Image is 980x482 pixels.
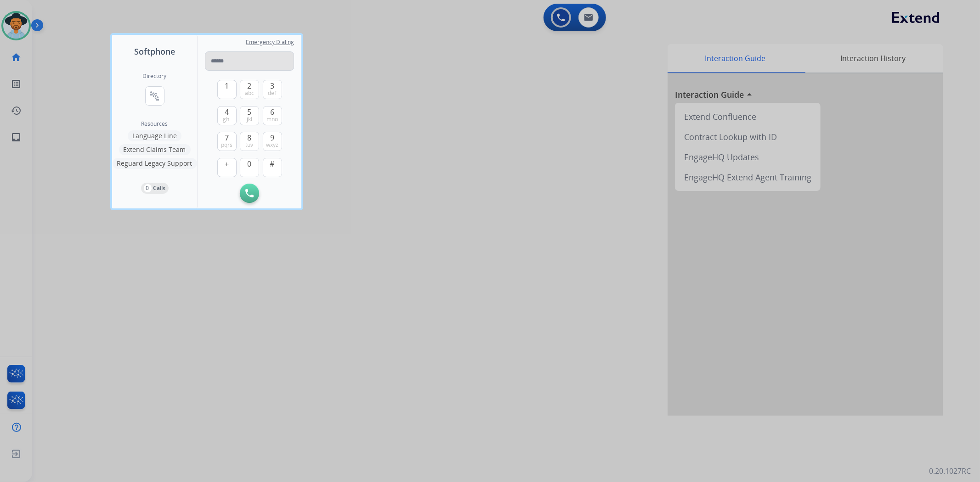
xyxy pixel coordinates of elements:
[268,90,277,97] span: def
[248,158,252,169] span: 0
[113,158,197,169] button: Reguard Legacy Support
[240,132,259,151] button: 8tuv
[240,158,259,177] button: 0
[225,132,229,143] span: 7
[225,106,229,118] span: 4
[223,116,231,123] span: ghi
[134,45,175,58] span: Softphone
[266,141,278,149] span: wxyz
[217,106,237,125] button: 4ghi
[270,132,274,143] span: 9
[263,106,282,125] button: 6mno
[217,80,237,99] button: 1
[119,144,191,155] button: Extend Claims Team
[263,132,282,151] button: 9wxyz
[240,106,259,125] button: 5jkl
[143,73,167,80] h2: Directory
[270,106,274,118] span: 6
[225,158,229,169] span: +
[153,184,166,192] p: Calls
[270,80,274,91] span: 3
[248,80,252,91] span: 2
[248,132,252,143] span: 8
[225,80,229,91] span: 1
[248,106,252,118] span: 5
[245,189,254,197] img: call-button
[240,80,259,99] button: 2abc
[128,130,181,141] button: Language Line
[266,116,278,123] span: mno
[221,141,232,149] span: pqrs
[217,132,237,151] button: 7pqrs
[217,158,237,177] button: +
[929,465,971,476] p: 0.20.1027RC
[144,184,152,192] p: 0
[141,183,169,194] button: 0Calls
[263,80,282,99] button: 3def
[142,120,168,128] span: Resources
[246,141,254,149] span: tuv
[270,158,275,169] span: #
[149,90,160,101] mat-icon: connect_without_contact
[247,116,252,123] span: jkl
[246,39,294,46] span: Emergency Dialing
[245,90,254,97] span: abc
[263,158,282,177] button: #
